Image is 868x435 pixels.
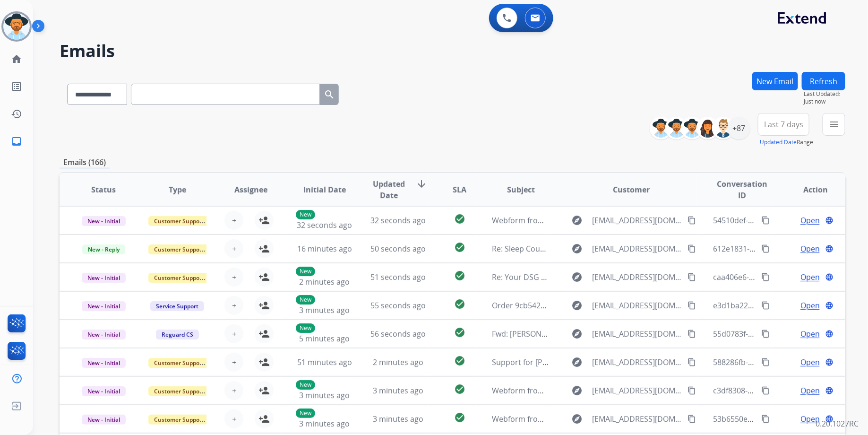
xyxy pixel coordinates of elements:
span: 5 minutes ago [300,333,350,344]
mat-icon: content_copy [688,301,696,310]
mat-icon: content_copy [761,358,770,366]
span: Open [800,271,820,283]
span: 3 minutes ago [300,390,350,400]
mat-icon: check_circle [454,412,465,423]
span: + [232,357,236,368]
span: 32 seconds ago [371,215,426,226]
mat-icon: check_circle [454,327,465,338]
span: Fwd: [PERSON_NAME] Care- Photo Request [ thread::V2Hi8bcNCEalSWjHRvTK9zk:: ] [492,329,784,339]
span: Customer Support [148,216,210,226]
mat-icon: person_add [258,271,270,283]
span: SLA [453,184,466,195]
mat-icon: explore [571,243,583,254]
span: Customer [613,184,650,195]
p: New [296,380,315,390]
span: Conversation ID [713,178,771,201]
span: Updated Date [370,178,409,201]
span: New - Initial [82,301,126,311]
mat-icon: check_circle [454,270,465,281]
span: Subject [507,184,535,195]
span: Order 9cb542b7-dda4-407f-8ab5-01668452e3a3 [492,300,661,311]
mat-icon: check_circle [454,242,465,253]
span: 16 minutes ago [297,244,352,254]
mat-icon: check_circle [454,355,465,366]
span: 51 seconds ago [371,272,426,282]
span: Customer Support [148,244,210,254]
button: + [224,324,243,343]
span: Assignee [234,184,267,195]
span: Open [800,328,820,339]
mat-icon: explore [571,385,583,396]
span: 53b6550e-e7c8-469d-b33b-e9bce2bd53b4 [713,414,861,424]
mat-icon: person_add [258,385,270,396]
mat-icon: person_add [258,357,270,368]
p: New [296,210,315,219]
button: + [224,381,243,400]
span: Webform from [EMAIL_ADDRESS][DOMAIN_NAME] on [DATE] [492,215,706,226]
mat-icon: language [825,386,834,395]
span: 50 seconds ago [371,244,426,254]
mat-icon: content_copy [688,415,696,423]
span: 55 seconds ago [371,300,426,311]
p: New [296,267,315,276]
mat-icon: person_add [258,243,270,254]
mat-icon: language [825,244,834,253]
mat-icon: language [825,301,834,310]
mat-icon: check_circle [454,298,465,310]
mat-icon: content_copy [761,216,770,225]
mat-icon: content_copy [688,216,696,225]
mat-icon: home [11,53,22,65]
mat-icon: explore [571,413,583,425]
span: Status [91,184,116,195]
span: 2 minutes ago [300,277,350,287]
span: 3 minutes ago [300,305,350,315]
p: New [296,323,315,333]
mat-icon: person_add [258,413,270,425]
span: + [232,328,236,339]
span: 588286fb-3121-4606-aa33-b84fce82c6f8 [713,357,853,367]
mat-icon: search [324,89,335,100]
button: + [224,409,243,428]
mat-icon: content_copy [761,330,770,338]
p: 0.20.1027RC [816,418,859,429]
span: Open [800,300,820,311]
mat-icon: arrow_downward [416,178,427,190]
mat-icon: inbox [11,136,22,147]
span: c3df8308-4a9b-4ce2-aa38-324c67e6ffe9 [713,385,853,396]
mat-icon: history [11,108,22,120]
mat-icon: menu [828,119,840,130]
th: Action [772,173,845,206]
span: Last Updated: [804,90,845,98]
mat-icon: list_alt [11,81,22,92]
span: Last 7 days [764,122,803,126]
span: Just now [804,98,845,105]
button: Refresh [802,72,845,90]
span: New - Initial [82,273,126,283]
mat-icon: content_copy [761,273,770,281]
span: Re: Your DSG gift card is on its way [492,272,615,282]
span: + [232,413,236,425]
span: 3 minutes ago [373,385,424,396]
span: 56 seconds ago [371,329,426,339]
span: Customer Support [148,273,210,283]
span: New - Initial [82,358,126,368]
mat-icon: explore [571,215,583,226]
span: 55d0783f-cd2b-4d1e-a57e-73df3f972871 [713,329,855,339]
mat-icon: language [825,273,834,281]
span: Range [760,138,813,146]
mat-icon: explore [571,300,583,311]
span: Customer Support [148,386,210,396]
span: 32 seconds ago [297,220,352,230]
button: Updated Date [760,139,797,146]
button: + [224,211,243,230]
mat-icon: content_copy [688,358,696,366]
mat-icon: content_copy [688,244,696,253]
span: Customer Support [148,358,210,368]
span: Open [800,413,820,425]
span: Open [800,243,820,254]
p: Emails (166) [60,157,110,168]
span: [EMAIL_ADDRESS][DOMAIN_NAME] [592,385,682,396]
mat-icon: content_copy [761,386,770,395]
mat-icon: person_add [258,300,270,311]
span: Open [800,385,820,396]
